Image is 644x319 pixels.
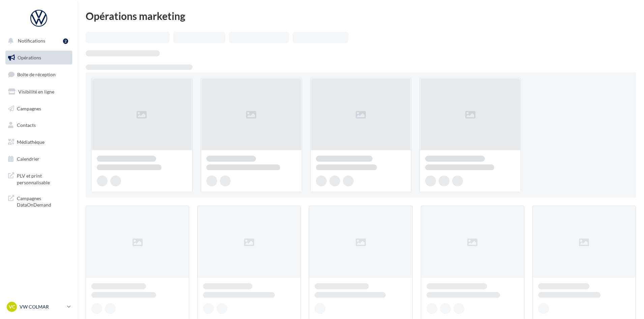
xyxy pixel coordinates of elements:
div: Opérations marketing [86,11,636,21]
a: Campagnes [4,102,74,116]
button: Notifications 2 [4,34,71,48]
p: VW COLMAR [20,303,64,310]
a: Calendrier [4,152,74,166]
a: PLV et print personnalisable [4,168,74,188]
span: Boîte de réception [17,72,56,77]
a: Contacts [4,118,74,132]
span: Médiathèque [17,139,45,145]
a: Opérations [4,51,74,65]
span: Campagnes [17,105,41,111]
a: Médiathèque [4,135,74,149]
span: VC [9,303,15,310]
a: Boîte de réception [4,67,74,82]
a: Campagnes DataOnDemand [4,191,74,211]
span: PLV et print personnalisable [17,171,69,186]
span: Calendrier [17,156,39,162]
a: VC VW COLMAR [5,300,72,313]
div: 2 [63,38,68,44]
span: Campagnes DataOnDemand [17,194,69,208]
span: Opérations [18,55,41,60]
a: Visibilité en ligne [4,85,74,99]
span: Visibilité en ligne [18,89,54,95]
span: Contacts [17,122,36,128]
span: Notifications [18,38,45,44]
